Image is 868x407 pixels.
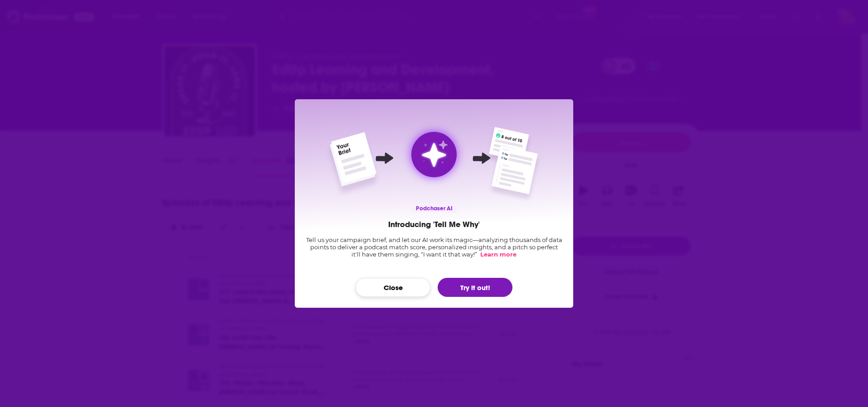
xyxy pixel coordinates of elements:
p: Podchaser AI [410,204,458,213]
img: Arrow [459,136,504,181]
button: Try it out! [438,278,512,297]
img: Top Right Element [485,127,533,170]
a: Learn more [478,251,517,258]
img: Bottom Right Element [488,145,542,203]
button: Close [356,278,430,297]
img: Left Side Intro [325,132,381,198]
p: Tell us your campaign brief, and let our AI work its magic—analyzing thousands of data points to ... [306,236,562,258]
h2: Introducing 'Tell Me Why' [388,219,480,229]
img: Arrow [362,136,407,181]
img: tell me why sparkle [419,140,449,169]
